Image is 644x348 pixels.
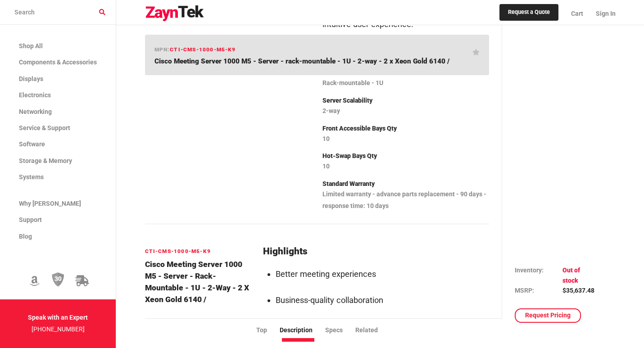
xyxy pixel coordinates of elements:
[562,267,580,284] span: Out of stock
[19,59,97,66] span: Components & Accessories
[515,266,562,286] td: Inventory
[154,45,236,54] h6: mpn:
[19,233,32,240] span: Blog
[276,317,489,335] li: Extensive scalability
[322,123,489,135] p: Front Accessible Bays Qty
[322,178,489,190] p: Standard Warranty
[19,124,70,131] span: Service & Support
[515,286,562,296] td: MSRP
[19,216,42,223] span: Support
[322,150,489,162] p: Hot-Swap Bays Qty
[19,91,51,99] span: Electronics
[19,200,81,207] span: Why [PERSON_NAME]
[499,4,558,21] a: Request a Quote
[515,308,581,323] a: Request Pricing
[322,95,489,107] p: Server Scalability
[145,5,204,22] img: logo
[19,42,43,50] span: Shop All
[325,325,355,335] li: Specs
[263,246,489,257] h2: Highlights
[355,325,390,335] li: Related
[32,325,85,333] a: [PHONE_NUMBER]
[170,46,236,53] span: CTI-CMS-1000-M5-K9
[280,325,325,335] li: Description
[322,161,489,172] p: 10
[19,173,44,181] span: Systems
[590,2,616,25] a: Sign In
[565,2,590,25] a: Cart
[322,105,489,117] p: 2-way
[562,286,597,296] td: $35,637.48
[28,314,88,321] strong: Speak with an Expert
[276,265,489,283] li: Better meeting experiences
[145,247,253,256] h6: CTI-CMS-1000-M5-K9
[276,291,489,309] li: Business-quality collaboration
[154,57,449,65] span: Cisco Meeting Server 1000 M5 - Server - rack-mountable - 1U - 2-way - 2 x Xeon Gold 6140 /
[322,189,489,212] p: Limited warranty - advance parts replacement - 90 days - response time: 10 days
[322,133,489,145] p: 10
[571,10,583,17] span: Cart
[322,77,489,89] p: Rack-mountable - 1U
[256,325,280,335] li: Top
[52,272,64,287] img: 30 Day Return Policy
[19,75,43,82] span: Displays
[19,157,72,164] span: Storage & Memory
[19,140,45,148] span: Software
[19,108,52,115] span: Networking
[145,258,253,306] h4: Cisco Meeting Server 1000 M5 - Server - rack-mountable - 1U - 2-way - 2 x Xeon Gold 6140 /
